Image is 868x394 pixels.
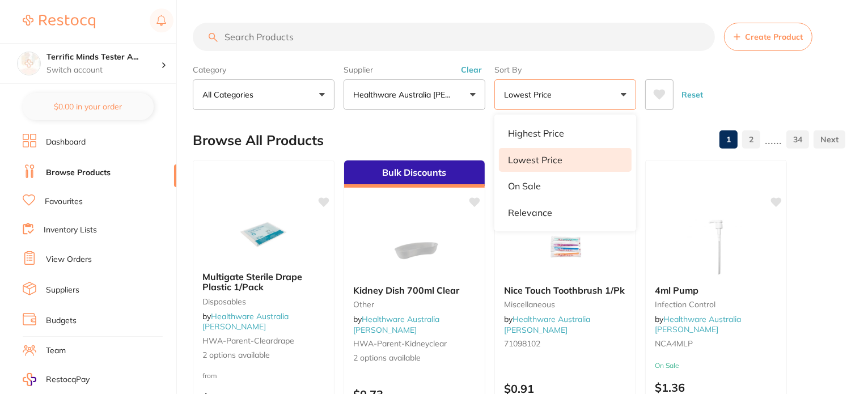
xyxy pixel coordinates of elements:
span: by [655,314,741,334]
small: Miscellaneous [504,300,626,309]
a: RestocqPay [23,373,90,386]
span: 2 options available [353,353,476,364]
label: Supplier [344,65,485,75]
img: 4ml Pump [679,219,753,276]
div: Bulk Discounts [344,160,485,188]
a: Favourites [45,196,83,207]
p: Lowest Price [508,155,562,165]
button: Reset [678,79,706,110]
span: from [202,371,217,380]
img: Terrific Minds Tester Account [18,52,40,75]
button: Lowest Price [494,79,636,110]
a: Suppliers [46,285,79,296]
a: Healthware Australia [PERSON_NAME] [353,314,439,334]
p: Healthware Australia [PERSON_NAME] [353,89,456,100]
label: Sort By [494,65,636,75]
b: Nice Touch Toothbrush 1/Pk [504,285,626,295]
p: On Sale [508,181,541,191]
button: All Categories [193,79,335,110]
b: Multigate Sterile Drape Plastic 1/Pack [202,272,325,293]
a: Healthware Australia [PERSON_NAME] [504,314,590,334]
a: Browse Products [46,167,111,179]
img: Kidney Dish 700ml Clear [378,219,451,276]
a: Healthware Australia [PERSON_NAME] [655,314,741,334]
p: All Categories [202,89,258,100]
p: Lowest Price [504,89,556,100]
a: Budgets [46,315,77,327]
span: Nice Touch Toothbrush 1/Pk [504,285,625,296]
p: Relevance [508,207,552,218]
input: Search Products [193,23,715,51]
span: 2 options available [202,350,325,361]
img: RestocqPay [23,373,36,386]
span: NCA4MLP [655,338,693,349]
a: Team [46,345,66,357]
a: Restocq Logo [23,9,95,35]
span: HWA-parent-cleardrape [202,336,294,346]
button: Clear [458,65,485,75]
button: $0.00 in your order [23,93,154,120]
h4: Terrific Minds Tester Account [46,52,161,63]
a: 34 [786,128,809,151]
b: Kidney Dish 700ml Clear [353,285,476,295]
button: Healthware Australia [PERSON_NAME] [344,79,485,110]
span: HWA-parent-kidneyclear [353,338,447,349]
small: On Sale [655,362,777,370]
p: Switch account [46,65,161,76]
label: Category [193,65,335,75]
span: by [202,311,289,332]
a: 1 [719,128,738,151]
a: Inventory Lists [44,224,97,236]
span: by [504,314,590,334]
span: Create Product [745,32,803,41]
span: by [353,314,439,334]
a: 2 [742,128,760,151]
img: Restocq Logo [23,15,95,28]
h2: Browse All Products [193,133,324,149]
span: 71098102 [504,338,540,349]
p: ...... [765,133,782,146]
span: RestocqPay [46,374,90,385]
small: other [353,300,476,309]
small: Disposables [202,297,325,306]
b: 4ml Pump [655,285,777,295]
a: Healthware Australia [PERSON_NAME] [202,311,289,332]
span: Multigate Sterile Drape Plastic 1/Pack [202,271,302,293]
small: Infection Control [655,300,777,309]
a: View Orders [46,254,92,265]
img: Multigate Sterile Drape Plastic 1/Pack [227,206,300,262]
a: Dashboard [46,137,86,148]
span: Kidney Dish 700ml Clear [353,285,459,296]
img: Nice Touch Toothbrush 1/Pk [528,219,602,276]
button: Create Product [724,23,812,51]
span: 4ml Pump [655,285,698,296]
p: Highest Price [508,128,564,138]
